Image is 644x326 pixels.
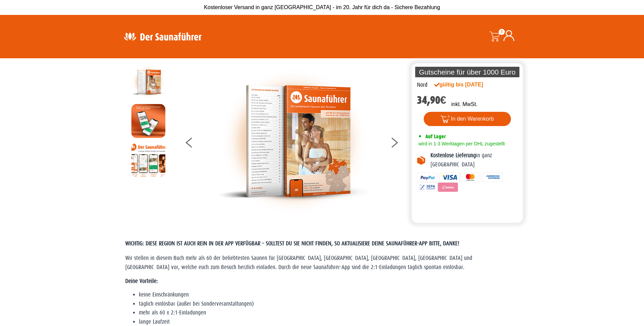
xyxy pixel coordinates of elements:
span: € [440,94,446,106]
bdi: 34,90 [417,94,446,106]
strong: Deine Vorteile: [125,278,158,284]
b: Kostenlose Lieferung [430,152,476,159]
span: Auf Lager [425,133,446,140]
img: MOCKUP-iPhone_regional [131,104,165,138]
li: täglich einlösbar (außer bei Sonderveranstaltungen) [139,300,519,308]
div: gültig bis [DATE] [434,81,498,89]
p: inkl. MwSt. [451,100,477,108]
div: Nord [417,81,427,89]
span: Kostenloser Versand in ganz [GEOGRAPHIC_DATA] - im 20. Jahr für dich da - Sichere Bezahlung [204,4,440,10]
img: der-saunafuehrer-2025-nord [218,65,370,218]
p: Gutscheine für über 1000 Euro [415,67,520,77]
span: wird in 1-3 Werktagen per DHL zugestellt [417,141,505,146]
li: mehr als 60 x 2:1-Einladungen [139,308,519,317]
img: der-saunafuehrer-2025-nord [131,65,165,99]
button: In den Warenkorb [424,112,511,126]
p: in ganz [GEOGRAPHIC_DATA] [430,151,518,169]
span: 0 [499,29,505,35]
li: keine Einschränkungen [139,290,519,299]
span: WICHTIG: DIESE REGION IST AUCH REIN IN DER APP VERFÜGBAR – SOLLTEST DU SIE NICHT FINDEN, SO AKTUA... [125,240,459,247]
img: Anleitung7tn [131,143,165,177]
span: Wir stellen in diesem Buch mehr als 60 der beliebtesten Saunen für [GEOGRAPHIC_DATA], [GEOGRAPHIC... [125,255,472,270]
